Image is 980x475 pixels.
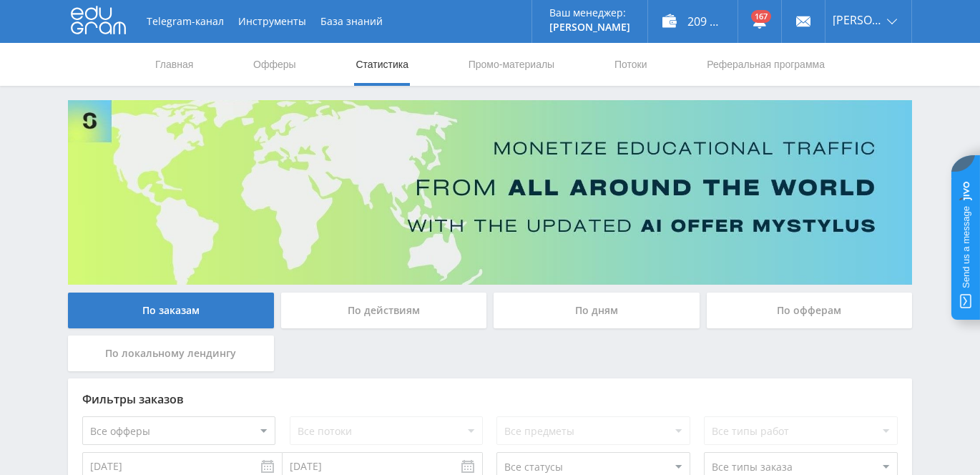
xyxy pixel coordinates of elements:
[252,43,298,86] a: Офферы
[467,43,556,86] a: Промо-материалы
[549,7,630,19] p: Ваш менеджер:
[833,14,883,26] span: [PERSON_NAME]
[613,43,649,86] a: Потоки
[354,43,410,86] a: Статистика
[68,293,274,328] div: По заказам
[68,100,912,285] img: Banner
[707,293,913,328] div: По офферам
[281,293,487,328] div: По действиям
[82,393,898,406] div: Фильтры заказов
[68,336,274,371] div: По локальному лендингу
[494,293,700,328] div: По дням
[154,43,195,86] a: Главная
[549,21,630,33] p: [PERSON_NAME]
[705,43,826,86] a: Реферальная программа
